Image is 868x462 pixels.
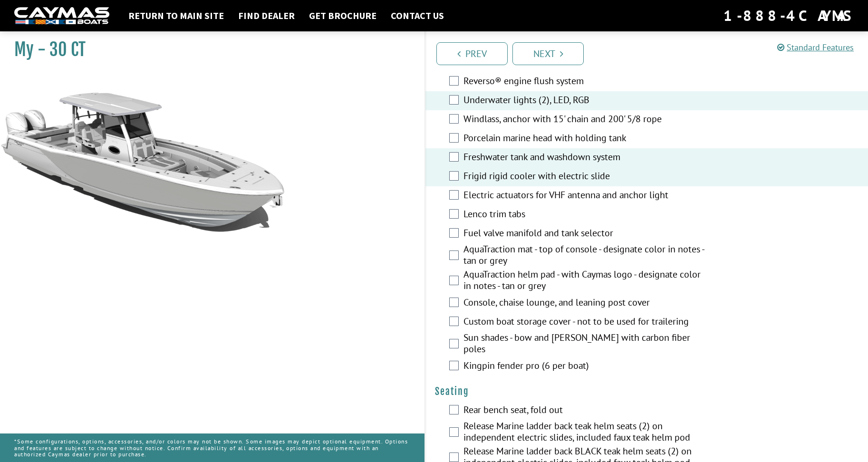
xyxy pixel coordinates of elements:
[386,10,449,22] a: Contact Us
[304,10,381,22] a: Get Brochure
[463,332,706,357] label: Sun shades - bow and [PERSON_NAME] with carbon fiber poles
[463,404,706,418] label: Rear bench seat, fold out
[14,39,401,60] h1: My - 30 CT
[463,360,706,374] label: Kingpin fender pro (6 per boat)
[463,132,706,146] label: Porcelain marine head with holding tank
[14,7,109,25] img: white-logo-c9c8dbefe5ff5ceceb0f0178aa75bf4bb51f6bca0971e226c86eb53dfe498488.png
[463,316,706,329] label: Custom boat storage cover - not to be used for trailering
[436,42,508,65] a: Prev
[14,433,410,462] p: *Some configurations, options, accessories, and/or colors may not be shown. Some images may depic...
[463,94,706,108] label: Underwater lights (2), LED, RGB
[463,151,706,165] label: Freshwater tank and washdown system
[434,41,868,65] ul: Pagination
[435,385,858,397] h4: Seating
[512,42,584,65] a: Next
[124,10,229,22] a: Return to main site
[463,420,706,445] label: Release Marine ladder back teak helm seats (2) on independent electric slides, included faux teak...
[463,243,706,269] label: AquaTraction mat - top of console - designate color in notes - tan or grey
[463,208,706,222] label: Lenco trim tabs
[777,42,854,53] a: Standard Features
[463,75,706,89] label: Reverso® engine flush system
[723,5,854,26] div: 1-888-4CAYMAS
[463,189,706,203] label: Electric actuators for VHF antenna and anchor light
[463,113,706,127] label: Windlass, anchor with 15' chain and 200' 5/8 rope
[463,297,706,310] label: Console, chaise lounge, and leaning post cover
[463,227,706,241] label: Fuel valve manifold and tank selector
[233,10,299,22] a: Find Dealer
[463,170,706,184] label: Frigid rigid cooler with electric slide
[463,269,706,294] label: AquaTraction helm pad - with Caymas logo - designate color in notes - tan or grey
